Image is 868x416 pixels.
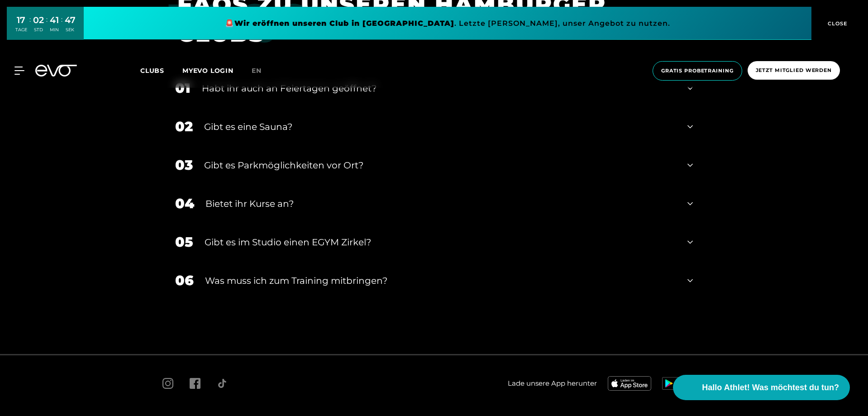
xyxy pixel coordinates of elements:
[140,67,164,75] span: Clubs
[204,158,676,172] div: Gibt es Parkmöglichkeiten vor Ort?
[205,274,676,287] div: Was muss ich zum Training mitbringen?
[50,27,59,33] div: MIN
[65,14,76,27] div: 47
[175,270,194,291] div: 06
[140,66,182,75] a: Clubs
[825,19,848,28] span: CLOSE
[650,61,745,81] a: Gratis Probetraining
[673,375,850,400] button: Hallo Athlet! Was möchtest du tun?
[15,27,27,33] div: TAGE
[608,376,651,391] img: evofitness app
[252,66,272,76] a: en
[175,193,194,214] div: 04
[252,67,262,75] span: en
[175,155,193,175] div: 03
[508,378,597,389] span: Lade unsere App herunter
[702,382,839,394] span: Hallo Athlet! Was möchtest du tun?
[61,14,62,38] div: :
[175,116,193,137] div: 02
[205,235,676,249] div: Gibt es im Studio einen EGYM Zirkel?
[15,14,27,27] div: 17
[811,7,861,40] button: CLOSE
[175,232,193,252] div: 05
[756,67,832,74] span: Jetzt Mitglied werden
[46,14,48,38] div: :
[204,120,676,134] div: Gibt es eine Sauna?
[182,67,234,75] a: MYEVO LOGIN
[33,14,44,27] div: 02
[33,27,44,33] div: STD
[662,377,706,390] img: evofitness app
[50,14,59,27] div: 41
[661,67,734,75] span: Gratis Probetraining
[205,197,676,210] div: Bietet ihr Kurse an?
[29,14,31,38] div: :
[745,61,843,81] a: Jetzt Mitglied werden
[65,27,76,33] div: SEK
